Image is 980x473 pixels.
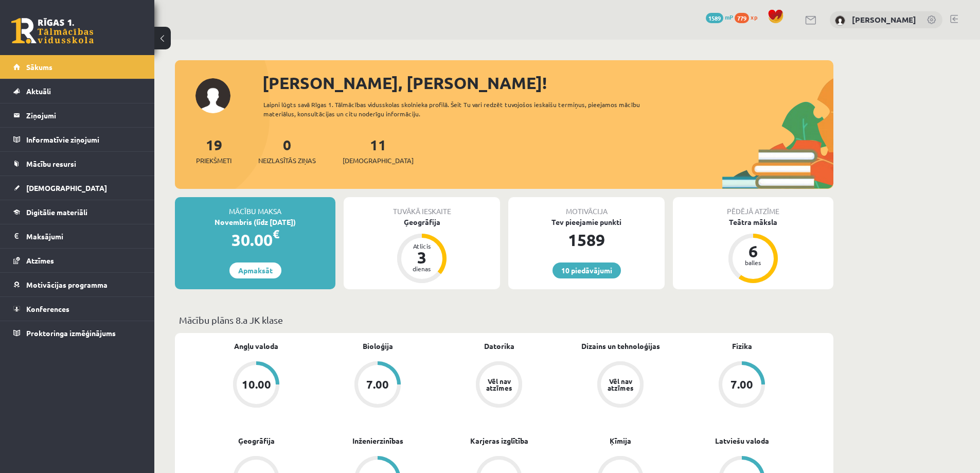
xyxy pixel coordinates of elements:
[26,128,141,151] legend: Informatīvie ziņojumi
[560,361,681,410] a: Vēl nav atzīmes
[26,183,107,192] span: [DEMOGRAPHIC_DATA]
[484,341,514,352] a: Datorika
[234,341,278,352] a: Angļu valoda
[553,262,621,278] a: 10 piedāvājumi
[508,197,665,217] div: Motivācija
[175,197,335,217] div: Mācību maksa
[196,135,231,166] a: 19Priekšmeti
[438,361,560,410] a: Vēl nav atzīmes
[175,217,335,227] div: Novembris (līdz [DATE])
[26,159,76,168] span: Mācību resursi
[610,435,631,446] a: Ķīmija
[344,197,500,217] div: Tuvākā ieskaite
[258,135,316,166] a: 0Neizlasītās ziņas
[706,13,733,21] a: 1589 mP
[606,378,635,391] div: Vēl nav atzīmes
[26,328,116,338] span: Proktoringa izmēģinājums
[681,361,803,410] a: 7.00
[26,62,52,72] span: Sākums
[258,155,316,166] span: Neizlasītās ziņas
[363,341,393,352] a: Bioloģija
[196,155,231,166] span: Priekšmeti
[715,435,769,446] a: Latviešu valoda
[751,13,757,21] span: xp
[13,176,141,200] a: [DEMOGRAPHIC_DATA]
[13,297,141,321] a: Konferences
[195,361,317,410] a: 10.00
[13,128,141,151] a: Informatīvie ziņojumi
[13,200,141,224] a: Digitālie materiāli
[273,226,279,241] span: €
[13,273,141,296] a: Motivācijas programma
[13,249,141,272] a: Atzīmes
[262,71,833,95] div: [PERSON_NAME], [PERSON_NAME]!
[738,243,769,259] div: 6
[263,100,658,118] div: Laipni lūgts savā Rīgas 1. Tālmācības vidusskolas skolnieka profilā. Šeit Tu vari redzēt tuvojošo...
[26,207,87,217] span: Digitālie materiāli
[344,217,500,227] div: Ģeogrāfija
[13,55,141,79] a: Sākums
[26,103,141,127] legend: Ziņojumi
[13,152,141,176] a: Mācību resursi
[725,13,733,21] span: mP
[238,435,275,446] a: Ģeogrāfija
[673,197,833,217] div: Pēdējā atzīme
[735,13,762,21] a: 779 xp
[13,79,141,103] a: Aktuāli
[508,227,665,252] div: 1589
[706,13,723,23] span: 1589
[26,280,108,289] span: Motivācijas programma
[852,14,916,25] a: [PERSON_NAME]
[508,217,665,227] div: Tev pieejamie punkti
[738,259,769,266] div: balles
[175,227,335,252] div: 30.00
[13,321,141,345] a: Proktoringa izmēģinājums
[229,262,281,278] a: Apmaksāt
[673,217,833,227] div: Teātra māksla
[343,155,414,166] span: [DEMOGRAPHIC_DATA]
[352,435,403,446] a: Inženierzinības
[242,379,271,390] div: 10.00
[366,379,389,390] div: 7.00
[835,15,845,26] img: Endijs Antonovs
[26,256,54,265] span: Atzīmes
[673,217,833,285] a: Teātra māksla 6 balles
[732,341,752,352] a: Fizika
[470,435,528,446] a: Karjeras izglītība
[343,135,414,166] a: 11[DEMOGRAPHIC_DATA]
[406,266,437,272] div: dienas
[26,224,141,248] legend: Maksājumi
[26,86,51,96] span: Aktuāli
[581,341,660,352] a: Dizains un tehnoloģijas
[13,103,141,127] a: Ziņojumi
[730,379,753,390] div: 7.00
[317,361,438,410] a: 7.00
[406,243,437,249] div: Atlicis
[485,378,513,391] div: Vēl nav atzīmes
[735,13,749,23] span: 779
[406,249,437,266] div: 3
[11,18,94,44] a: Rīgas 1. Tālmācības vidusskola
[344,217,500,285] a: Ģeogrāfija Atlicis 3 dienas
[26,304,69,313] span: Konferences
[13,224,141,248] a: Maksājumi
[179,313,829,327] p: Mācību plāns 8.a JK klase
